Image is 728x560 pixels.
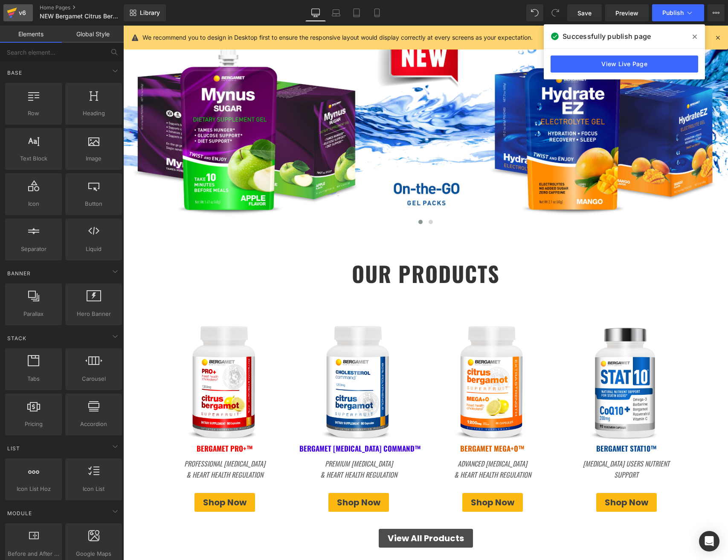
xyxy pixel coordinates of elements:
[140,9,160,17] span: Library
[8,549,59,558] span: Before and After Images
[460,433,546,443] i: [MEDICAL_DATA] USERS NUTRIENT
[68,309,119,318] span: Hero Banner
[61,433,142,443] i: PROFESSIONAL [MEDICAL_DATA]
[8,374,59,383] span: Tabs
[563,31,651,41] span: Successfully publish page
[68,199,119,208] span: Button
[337,417,401,428] b: BERGAMET MEGA+O™
[8,109,59,118] span: Row
[577,9,592,17] span: Save
[652,4,704,21] button: Publish
[331,444,408,454] i: & HEART HEALTH REGULATION
[662,9,684,16] span: Publish
[197,444,274,454] i: & HEART HEALTH REGULATION
[615,9,638,17] span: Preview
[68,374,119,383] span: Carousel
[264,507,341,518] span: View all products
[68,420,119,429] span: Accordion
[8,199,59,208] span: Icon
[526,4,543,21] button: Undo
[8,484,59,493] span: Icon List Hoz
[367,4,387,21] a: Mobile
[481,472,525,482] span: Shop Now
[8,154,59,163] span: Text Block
[205,467,266,486] a: Shop Now
[68,484,119,493] span: Icon List
[3,4,33,21] a: v6
[62,26,124,43] a: Global Style
[176,417,298,428] b: BERGAMET [MEDICAL_DATA] COMMAND™
[124,4,166,21] a: New Library
[8,420,59,429] span: Pricing
[8,245,59,254] span: Separator
[305,4,326,21] a: Desktop
[40,4,138,11] a: Home Pages
[605,4,649,21] a: Preview
[699,531,719,551] div: Open Intercom Messenger
[73,417,130,428] strong: BERGAMET PRO+™
[63,444,140,454] i: & HEART HEALTH REGULATION
[551,55,698,73] a: View Live Page
[8,309,59,318] span: Parallax
[202,433,270,443] i: PREMIUM [MEDICAL_DATA]
[80,472,123,482] span: Shop Now
[6,69,23,77] span: Base
[68,549,119,558] span: Google Maps
[326,4,346,21] a: Laptop
[334,433,404,443] i: ADVANCED [MEDICAL_DATA]
[6,334,27,342] span: Stack
[473,467,534,486] a: Shop Now
[142,33,533,42] p: We recommend you to design in Desktop first to ensure the responsive layout would display correct...
[6,269,32,277] span: Banner
[255,503,350,522] a: View all products
[17,7,28,18] div: v6
[708,4,725,21] button: More
[214,472,257,482] span: Shop Now
[6,444,21,452] span: List
[6,509,33,517] span: Module
[348,472,391,482] span: Shop Now
[473,417,534,428] b: BERGAMET STAT10™
[68,245,119,254] span: Liquid
[68,154,119,163] span: Image
[547,4,564,21] button: Redo
[68,109,119,118] span: Heading
[40,13,122,20] span: NEW Bergamet Citrus Bergamot Superfruit
[346,4,367,21] a: Tablet
[36,232,569,264] h2: Our Products
[339,467,400,486] a: Shop Now
[71,467,132,486] a: Shop Now
[491,444,515,454] i: SUPPORT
